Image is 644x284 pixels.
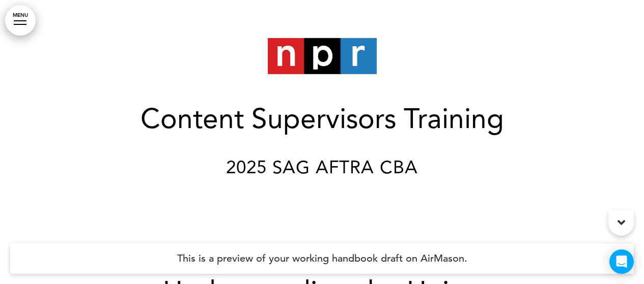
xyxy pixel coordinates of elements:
[268,38,377,74] img: 1744746404716-NPRLogo_Color_RGB.png
[10,243,634,274] h4: This is a preview of your working handbook draft on AirMason.
[5,5,36,36] a: MENU
[68,158,577,176] h4: 2025 SAG AFTRA CBA
[609,249,634,274] div: Open Intercom Messenger
[68,105,577,133] h1: Content Supervisors Training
